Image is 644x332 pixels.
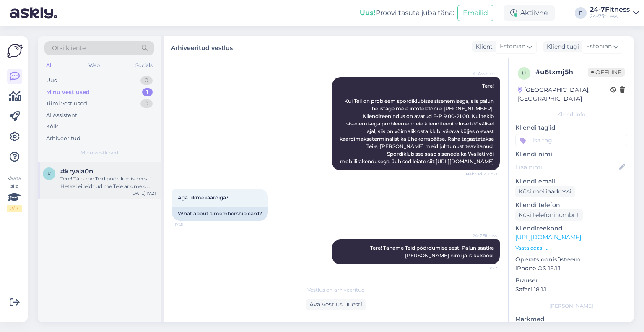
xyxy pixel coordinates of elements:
[472,42,493,51] div: Klient
[500,42,525,51] span: Estonian
[515,224,627,233] p: Klienditeekond
[515,285,627,294] p: Safari 18.1.1
[515,201,627,209] p: Kliendi telefon
[515,264,627,273] p: iPhone OS 18.1.1
[178,194,229,201] span: Aga liikmekaardiga?
[522,70,526,76] span: u
[340,83,495,165] span: Tere! Kui Teil on probleem spordiklubisse sisenemisega, siis palun helistage meie infotelefonile ...
[515,315,627,324] p: Märkmed
[134,60,154,71] div: Socials
[515,276,627,285] p: Brauser
[535,67,588,77] div: # u6txmj5h
[515,177,627,186] p: Kliendi email
[46,76,57,85] div: Uus
[515,255,627,264] p: Operatsioonisüsteem
[87,60,101,71] div: Web
[515,123,627,132] p: Kliendi tag'id
[46,88,90,97] div: Minu vestlused
[466,171,497,177] span: Nähtud ✓ 17:21
[516,162,618,172] input: Lisa nimi
[588,68,625,77] span: Offline
[52,44,86,52] span: Otsi kliente
[586,42,612,51] span: Estonian
[60,175,156,190] div: Tere! Täname Teid pöördumise eest! Hetkel ei leidnud me Teie andmeid meie andmebaasist. Paketi os...
[515,244,627,252] p: Vaata edasi ...
[515,150,627,159] p: Kliendi nimi
[515,134,627,146] input: Lisa tag
[46,123,58,131] div: Kõik
[307,286,365,294] span: Vestlus on arhiveeritud
[518,86,610,103] div: [GEOGRAPHIC_DATA], [GEOGRAPHIC_DATA]
[60,167,93,175] span: #kryala0n
[140,76,153,85] div: 0
[515,186,575,197] div: Küsi meiliaadressi
[466,265,497,271] span: 17:22
[575,7,587,19] div: F
[7,43,23,59] img: Askly Logo
[7,175,22,212] div: Vaata siia
[172,207,268,221] div: What about a membership card?
[142,88,153,97] div: 1
[47,170,51,177] span: k
[515,233,581,241] a: [URL][DOMAIN_NAME]
[515,302,627,310] div: [PERSON_NAME]
[457,5,493,21] button: Emailid
[7,205,22,212] div: 2 / 3
[590,6,639,20] a: 24-7Fitness24-7fitness
[466,71,497,77] span: AI Assistent
[515,209,583,221] div: Küsi telefoninumbrit
[131,190,156,196] div: [DATE] 17:21
[140,99,153,108] div: 0
[590,13,630,20] div: 24-7fitness
[590,6,630,13] div: 24-7Fitness
[360,8,454,18] div: Proovi tasuta juba täna:
[436,158,494,165] a: [URL][DOMAIN_NAME]
[543,42,579,51] div: Klienditugi
[46,111,77,120] div: AI Assistent
[174,221,206,227] span: 17:21
[44,60,54,71] div: All
[515,111,627,118] div: Kliendi info
[370,245,495,259] span: Tere! Täname Teid pöördumise eest! Palun saatke [PERSON_NAME] nimi ja isikukood.
[306,299,366,310] div: Ava vestlus uuesti
[466,233,497,239] span: 24-7Fitness
[504,5,555,21] div: Aktiivne
[171,41,233,52] label: Arhiveeritud vestlus
[46,134,80,143] div: Arhiveeritud
[46,99,87,108] div: Tiimi vestlused
[360,9,376,17] b: Uus!
[80,149,118,157] span: Minu vestlused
